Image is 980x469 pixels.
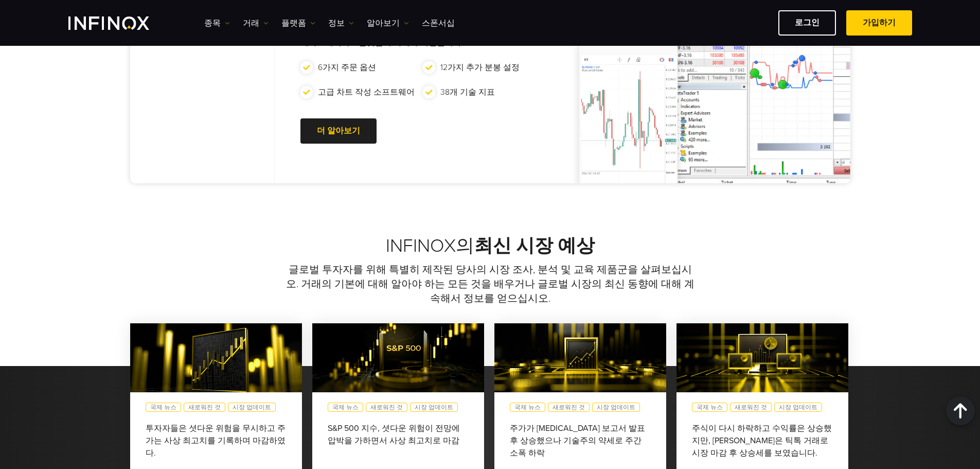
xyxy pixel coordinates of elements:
[146,403,181,412] a: 국제 뉴스
[318,86,415,98] p: 고급 차트 작성 소프트웨어
[730,403,772,412] a: 새로워진 것
[146,422,287,459] div: 투자자들은 셧다운 위험을 무시하고 주가는 사상 최고치를 기록하며 마감하였다.
[510,422,651,459] div: 주가가 [MEDICAL_DATA] 보고서 발표 후 상승했으나 기술주의 약세로 주간 소폭 하락
[281,17,315,29] a: 플랫폼
[440,86,495,98] p: 38개 기술 지표
[243,17,269,29] a: 거래
[422,17,455,29] a: 스폰서십
[328,17,354,29] a: 정보
[510,403,545,412] a: 국제 뉴스
[184,403,225,412] a: 새로워진 것
[592,403,640,412] a: 시장 업데이트
[366,403,407,412] a: 새로워진 것
[328,403,363,412] a: 국제 뉴스
[130,235,850,257] h2: INFINOX의
[204,17,230,29] a: 종목
[692,422,833,459] div: 주식이 다시 하락하고 수익률은 상승했지만, [PERSON_NAME]은 틱톡 거래로 시장 마감 후 상승세를 보였습니다.
[410,403,458,412] a: 시장 업데이트
[774,403,822,412] a: 시장 업데이트
[548,403,590,412] a: 새로워진 것
[474,235,595,257] strong: 최신 시장 예상
[692,403,727,412] a: 국제 뉴스
[367,17,409,29] a: 알아보기
[318,61,376,74] p: 6가지 주문 옵션
[846,10,912,36] a: 가입하기
[300,118,377,144] a: 더 알아보기
[778,10,836,36] a: 로그인
[228,403,276,412] a: 시장 업데이트
[68,16,173,30] a: INFINOX Logo
[440,61,520,74] p: 12가지 추가 분봉 설정
[328,422,469,459] div: S&P 500 지수, 셧다운 위험이 전망에 압박을 가하면서 사상 최고치로 마감
[283,263,698,306] p: 글로벌 투자자를 위해 특별히 제작된 당사의 시장 조사, 분석 및 교육 제품군을 살펴보십시오. 거래의 기본에 대해 알아야 하는 모든 것을 배우거나 글로벌 시장의 최신 동향에 대...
